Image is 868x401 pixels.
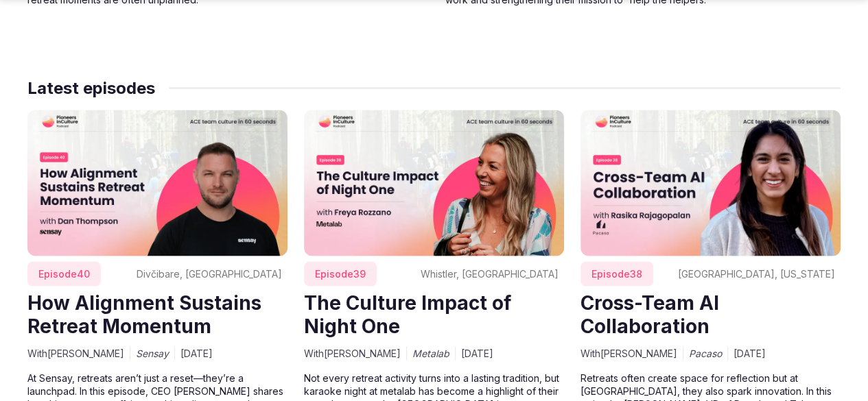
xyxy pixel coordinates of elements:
[304,347,401,361] span: With [PERSON_NAME]
[27,347,124,361] span: With [PERSON_NAME]
[689,347,722,361] span: Pacaso
[461,347,493,361] span: [DATE]
[304,110,564,256] img: The Culture Impact of Night One
[580,291,719,338] a: Cross-Team AI Collaboration
[412,347,449,361] span: Metalab
[734,347,766,361] span: [DATE]
[27,77,155,99] h2: Latest episodes
[580,347,677,361] span: With [PERSON_NAME]
[137,267,282,281] span: Divčibare, [GEOGRAPHIC_DATA]
[27,262,101,287] span: Episode 40
[304,262,377,287] span: Episode 39
[304,291,511,338] a: The Culture Impact of Night One
[136,347,169,361] span: Sensay
[27,110,288,256] img: How Alignment Sustains Retreat Momentum
[421,267,559,281] span: Whistler, [GEOGRAPHIC_DATA]
[580,110,841,256] img: Cross-Team AI Collaboration
[180,347,213,361] span: [DATE]
[678,267,835,281] span: [GEOGRAPHIC_DATA], [US_STATE]
[27,291,261,338] a: How Alignment Sustains Retreat Momentum
[580,262,653,287] span: Episode 38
